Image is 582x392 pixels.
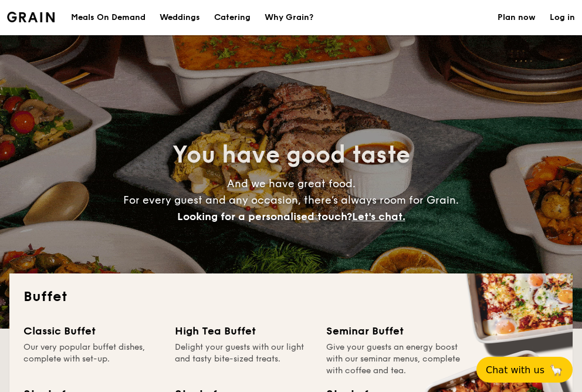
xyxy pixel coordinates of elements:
span: Chat with us [486,364,544,376]
div: Classic Buffet [23,323,161,339]
div: High Tea Buffet [175,323,312,339]
div: Our very popular buffet dishes, complete with set-up. [23,342,161,377]
a: Logotype [7,12,55,22]
div: Delight your guests with our light and tasty bite-sized treats. [175,342,312,377]
span: And we have great food. For every guest and any occasion, there’s always room for Grain. [123,177,459,223]
span: 🦙 [549,363,563,377]
h2: Buffet [23,288,559,306]
button: Chat with us🦙 [476,357,573,383]
span: Let's chat. [352,210,405,223]
div: Seminar Buffet [326,323,463,339]
span: You have good taste [172,141,410,169]
img: Grain [7,12,55,22]
div: Give your guests an energy boost with our seminar menus, complete with coffee and tea. [326,342,463,377]
span: Looking for a personalised touch? [177,210,352,223]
